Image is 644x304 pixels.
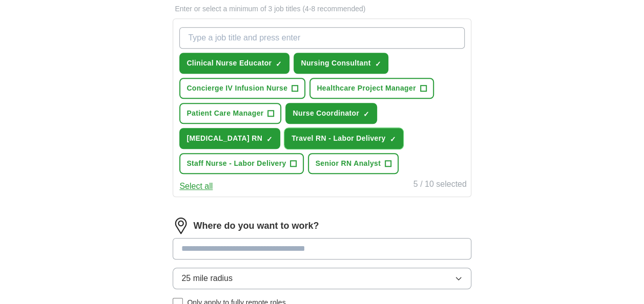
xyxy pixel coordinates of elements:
button: 25 mile radius [173,268,471,289]
span: Healthcare Project Manager [317,83,416,94]
button: Concierge IV Infusion Nurse [179,78,305,99]
span: ✓ [389,135,396,143]
button: Travel RN - Labor Delivery✓ [284,128,403,149]
button: [MEDICAL_DATA] RN✓ [179,128,280,149]
span: Nursing Consultant [301,58,370,69]
button: Nurse Coordinator✓ [285,103,377,124]
button: Staff Nurse - Labor Delivery [179,153,304,174]
button: Select all [179,180,213,192]
span: Travel RN - Labor Delivery [292,133,385,144]
span: ✓ [266,135,273,143]
input: Type a job title and press enter [179,27,464,49]
span: [MEDICAL_DATA] RN [186,133,262,144]
button: Patient Care Manager [179,103,281,124]
button: Healthcare Project Manager [309,78,434,99]
span: Concierge IV Infusion Nurse [186,83,287,94]
button: Nursing Consultant✓ [294,53,388,74]
span: Patient Care Manager [186,108,263,119]
span: ✓ [375,60,381,68]
button: Clinical Nurse Educator✓ [179,53,289,74]
label: Where do you want to work? [193,219,319,233]
span: Nurse Coordinator [293,108,359,119]
span: Clinical Nurse Educator [186,58,272,69]
div: 5 / 10 selected [413,178,467,192]
span: ✓ [363,110,369,118]
button: Senior RN Analyst [308,153,399,174]
span: Senior RN Analyst [315,158,381,169]
span: 25 mile radius [181,272,233,285]
span: Staff Nurse - Labor Delivery [186,158,286,169]
img: location.png [173,218,189,234]
p: Enter or select a minimum of 3 job titles (4-8 recommended) [173,4,471,14]
span: ✓ [276,60,282,68]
